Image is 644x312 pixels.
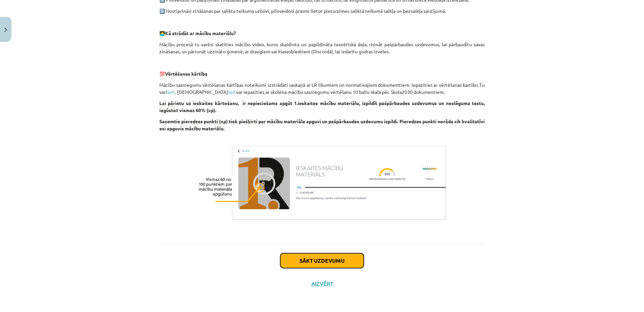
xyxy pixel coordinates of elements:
[165,71,207,77] strong: Vērtēšanas kārtība
[159,30,236,36] strong: 🧑‍💻Kā strādāt ar mācību materiālu?
[280,253,364,268] button: Sākt uzdevumu
[159,118,485,131] strong: Saņemtie pieredzes punkti (xp) tiek piešķirti par mācību materiāla apguvi un pašpārbaudes uzdevum...
[159,100,485,113] strong: Lai pārietu uz ieskaites kārtošanu, ir nepieciešams apgūt 1.ieskaites mācību materiālu, izpildīt ...
[309,280,335,287] button: Aizvērt
[159,81,485,96] p: Mācību sasniegumu vērtēšanas kārtības noteikumi izstrādāti saskaņā ar LR likumiem un normatīvajie...
[159,7,485,15] p: 6️⃣ Nostiprināsi zināšanas par salikta teikuma uzbūvi, pilnveidosi prasmi lietot pieturzīmes sali...
[228,89,236,95] a: šeit
[159,70,485,77] p: 💯
[159,41,485,55] p: Mācību procesā tu varēsi skatīties mācību video, kuros skaidrota un papildināta teorētiskā daļa, ...
[167,89,175,95] a: šeit
[4,28,7,32] img: icon-close-lesson-0947bae3869378f0d4975bcd49f059093ad1ed9edebbc8119c70593378902aed.svg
